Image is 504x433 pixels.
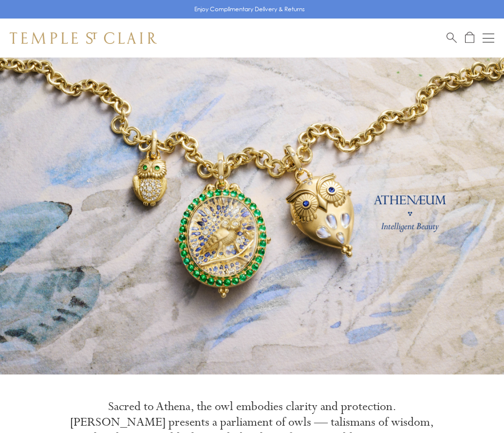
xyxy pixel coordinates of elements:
a: Open Shopping Bag [465,32,474,44]
a: Search [447,32,457,44]
button: Open navigation [483,32,494,44]
img: Temple St. Clair [10,32,157,44]
p: Enjoy Complimentary Delivery & Returns [194,4,305,14]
